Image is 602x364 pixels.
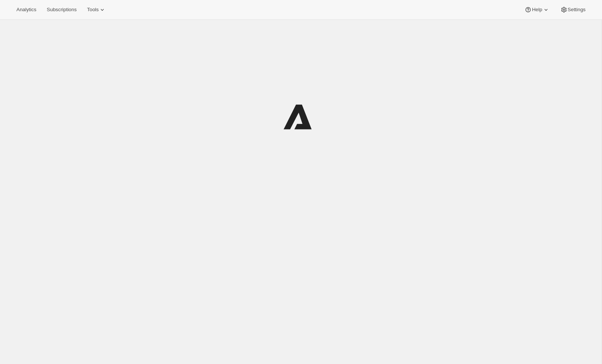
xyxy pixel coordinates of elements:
button: Help [520,4,554,15]
span: Help [532,7,542,13]
span: Analytics [16,7,36,13]
button: Settings [556,4,590,15]
span: Subscriptions [47,7,77,13]
button: Analytics [12,4,41,15]
button: Subscriptions [42,4,81,15]
span: Settings [568,7,586,13]
span: Tools [87,7,99,13]
button: Tools [82,4,110,15]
